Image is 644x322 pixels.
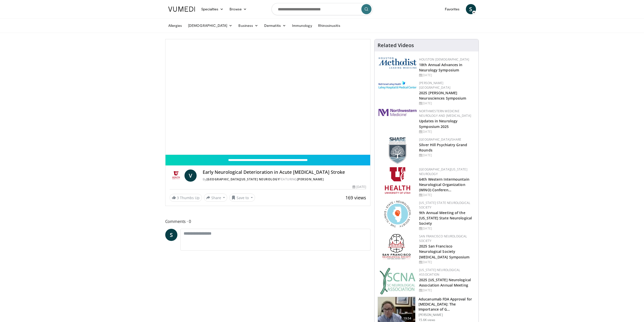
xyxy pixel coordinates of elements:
a: [PERSON_NAME] [297,177,324,181]
div: [DATE] [419,226,474,231]
a: 18th Annual Advances in Neurology Symposium [419,62,462,72]
a: [GEOGRAPHIC_DATA]/SHARE [419,137,461,142]
img: 71a8b48c-8850-4916-bbdd-e2f3ccf11ef9.png.150x105_q85_autocrop_double_scale_upscale_version-0.2.png [384,201,411,227]
span: Comments 0 [165,218,371,225]
h3: Aducanumab FDA Approval for [MEDICAL_DATA]: The Importance of G… [419,297,475,312]
a: 64th Western Intermountain Neurological Organization (WINO) Conferen… [419,177,469,192]
img: VuMedi Logo [168,7,195,12]
a: Updates in Neurology Symposium 2025 [419,119,458,129]
a: Houston [DEMOGRAPHIC_DATA] [419,57,469,62]
img: b123db18-9392-45ae-ad1d-42c3758a27aa.jpg.150x105_q85_autocrop_double_scale_upscale_version-0.2.jpg [380,268,416,294]
video-js: Video Player [165,39,370,155]
a: Silver Hill Psychiatry Grand Rounds [419,142,467,153]
a: 2025 San Francisco Neurological Society [MEDICAL_DATA] Symposium [419,244,469,259]
a: S [466,4,476,14]
div: [DATE] [419,129,474,134]
a: Dermatitis [261,21,289,31]
div: [DATE] [352,185,366,189]
div: [DATE] [419,153,474,158]
a: 9th Annual Meeting of the [US_STATE] State Neurological Society [419,210,472,226]
a: Specialties [198,4,227,14]
div: [DATE] [419,193,474,197]
a: Immunology [289,21,315,31]
p: [PERSON_NAME] [419,313,475,317]
div: [DATE] [419,260,474,264]
input: Search topics, interventions [272,3,373,15]
div: By FEATURING [203,177,366,182]
a: [GEOGRAPHIC_DATA][US_STATE] Neurology [419,167,467,176]
a: Allergies [165,21,185,31]
a: V [184,169,197,182]
a: Business [235,21,261,31]
button: Save to [229,194,255,202]
a: 3 Thumbs Up [170,194,202,202]
span: 3 [177,195,179,200]
img: f8aaeb6d-318f-4fcf-bd1d-54ce21f29e87.png.150x105_q85_autocrop_double_scale_upscale_version-0.2.png [389,137,406,164]
a: [GEOGRAPHIC_DATA][US_STATE] Neurology [206,177,280,181]
h4: Early Neurological Deterioration in Acute [MEDICAL_DATA] Stroke [203,169,366,175]
img: 5e4488cc-e109-4a4e-9fd9-73bb9237ee91.png.150x105_q85_autocrop_double_scale_upscale_version-0.2.png [379,57,417,69]
span: 19:54 [401,316,413,321]
div: [DATE] [419,101,474,106]
button: Share [204,194,227,202]
a: Browse [226,4,250,14]
a: 2025 [PERSON_NAME] Neurosciences Symposium [419,90,466,101]
a: [US_STATE] Neurological Association [419,268,460,277]
div: [DATE] [419,288,474,293]
h4: Related Videos [378,42,414,48]
img: University of Utah Neurology [170,169,182,182]
a: San Francisco Neurological Society [419,234,467,243]
img: 2a462fb6-9365-492a-ac79-3166a6f924d8.png.150x105_q85_autocrop_double_scale_upscale_version-0.2.jpg [379,109,417,116]
a: [US_STATE] State Neurological Society [419,201,470,210]
a: Northwestern Medicine Neurology and [MEDICAL_DATA] [419,109,471,118]
a: Favorites [442,4,463,14]
a: 2025 [US_STATE] Neurological Association Annual Meeting [419,277,471,288]
div: [DATE] [419,73,474,78]
img: f6362829-b0a3-407d-a044-59546adfd345.png.150x105_q85_autocrop_double_scale_upscale_version-0.2.png [385,167,410,194]
p: 15.6K views [419,318,435,322]
a: [PERSON_NAME][GEOGRAPHIC_DATA] [419,81,450,90]
a: Rhinosinusitis [315,21,343,31]
img: ad8adf1f-d405-434e-aebe-ebf7635c9b5d.png.150x105_q85_autocrop_double_scale_upscale_version-0.2.png [382,234,413,261]
a: S [165,229,177,241]
a: [DEMOGRAPHIC_DATA] [185,21,235,31]
span: 169 views [345,195,366,201]
img: e7977282-282c-4444-820d-7cc2733560fd.jpg.150x105_q85_autocrop_double_scale_upscale_version-0.2.jpg [379,81,417,89]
